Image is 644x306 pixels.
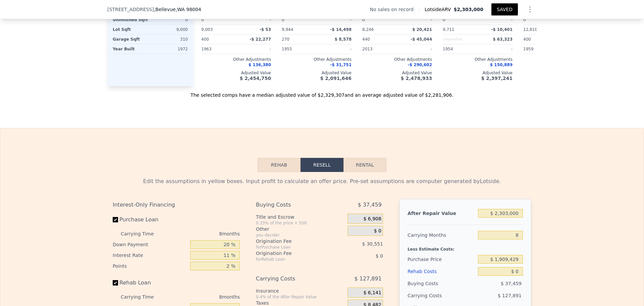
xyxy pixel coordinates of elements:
div: Year Built [113,44,149,54]
div: 9,000 [152,25,188,34]
div: Interest-Only Financing [113,199,240,211]
div: Other Adjustments [443,57,513,62]
span: $ 6,908 [363,216,381,222]
div: Carrying Costs [256,273,331,285]
span: , Bellevue [154,6,201,13]
div: Garage Sqft [113,35,149,44]
span: 0 [282,17,284,22]
div: - [318,15,352,25]
span: $ 0 [376,253,383,259]
span: 270 [282,37,289,42]
span: -$ 22,277 [250,37,271,42]
span: 440 [362,37,370,42]
div: 0 [152,15,188,25]
span: -$ 10,401 [491,27,513,32]
span: , WA 98004 [176,7,201,12]
div: Buying Costs [408,277,475,290]
div: Adjusted Value [443,70,513,76]
span: 9,944 [282,27,293,32]
span: $ 136,380 [249,62,271,67]
div: Adjusted Value [523,70,593,76]
span: $ 2,454,750 [240,76,271,81]
div: Adjusted Value [282,70,352,76]
div: - [398,15,432,25]
span: $ 63,323 [493,37,513,42]
span: 0 [523,17,526,22]
div: Other [256,226,345,232]
span: -$ 31,751 [330,62,352,67]
span: 400 [201,37,209,42]
span: $ 20,421 [412,27,432,32]
div: Carrying Time [121,292,164,302]
div: 1955 [282,44,315,54]
span: 8,246 [362,27,374,32]
button: Show Options [523,3,537,16]
label: Rehab Loan [113,277,187,289]
div: Lot Sqft [113,25,149,34]
div: - [479,15,513,25]
label: Purchase Loan [113,214,187,226]
div: Rehab Costs [408,265,475,277]
div: 8 months [167,228,240,239]
div: Title and Escrow [256,214,345,220]
div: Other Adjustments [282,57,352,62]
input: Purchase Loan [113,217,118,222]
div: you decide! [256,232,345,238]
span: $ 2,397,241 [481,76,513,81]
div: 0.4% of the After Repair Value [256,294,345,300]
div: Other Adjustments [362,57,432,62]
div: Other Adjustments [523,57,593,62]
div: - [318,44,352,54]
div: for Rehab Loan [256,257,331,262]
span: 12,810 [523,27,537,32]
button: Resell [301,158,343,172]
button: Rental [343,158,386,172]
div: Carrying Months [408,229,475,241]
span: $ 37,459 [501,281,522,286]
button: Rehab [258,158,301,172]
div: Unspecified [443,35,476,44]
div: Carrying Time [121,228,164,239]
div: Carrying Costs [408,290,449,302]
span: -$ 14,498 [330,27,352,32]
span: 0 [443,17,445,22]
div: 2013 [362,44,396,54]
div: After Repair Value [408,207,475,219]
div: The selected comps have a median adjusted value of $2,329,307 and an average adjusted value of $2... [107,86,537,98]
div: - [237,15,271,25]
div: Adjusted Value [362,70,432,76]
div: Interest Rate [113,250,187,261]
div: Edit the assumptions in yellow boxes. Input profit to calculate an offer price. Pre-set assumptio... [113,177,531,185]
div: No sales on record [370,6,419,13]
span: $ 2,091,646 [320,76,352,81]
div: Less Estimate Costs: [408,241,523,253]
div: Unfinished Sqft [113,15,149,25]
span: $ 150,889 [490,62,513,67]
div: Buying Costs [256,199,331,211]
div: - [237,44,271,54]
div: Origination Fee [256,250,331,257]
span: [STREET_ADDRESS] [107,6,154,13]
div: Other Adjustments [201,57,271,62]
span: Lotside ARV [425,6,453,13]
div: 1963 [201,44,235,54]
div: 8 months [167,292,240,302]
span: $2,303,000 [453,7,483,12]
div: Adjusted Value [201,70,271,76]
span: 9,003 [201,27,213,32]
div: 1954 [443,44,476,54]
span: $ 37,459 [358,199,382,211]
span: -$ 53 [260,27,271,32]
span: 400 [523,37,531,42]
div: 310 [152,35,188,44]
div: Insurance [256,288,345,294]
div: - [479,44,513,54]
span: $ 6,141 [363,290,381,296]
div: Points [113,261,187,271]
div: Purchase Price [408,253,475,265]
div: - [398,44,432,54]
span: 9,711 [443,27,454,32]
span: $ 127,891 [354,273,381,285]
div: for Purchase Loan [256,245,331,250]
div: 0.33% of the price + 550 [256,220,345,226]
